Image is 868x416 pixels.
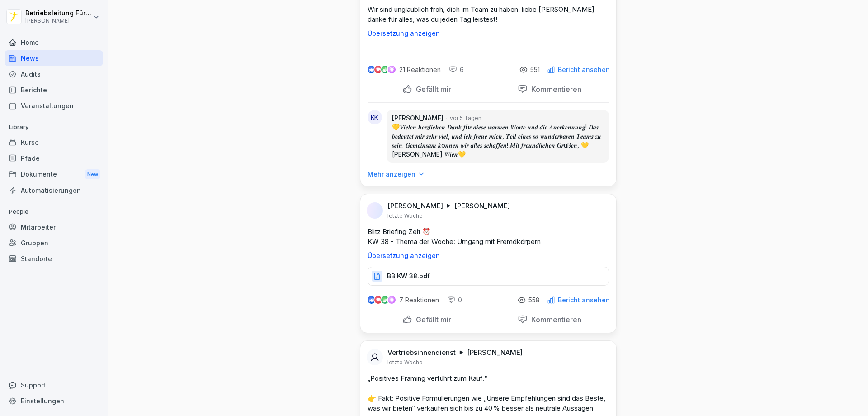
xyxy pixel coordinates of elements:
[5,219,103,235] a: Mitarbeiter
[381,66,389,73] img: celebrate
[467,348,523,357] p: [PERSON_NAME]
[530,66,540,73] p: 551
[5,50,103,66] a: News
[375,296,382,303] img: love
[25,10,91,17] p: Betriebsleitung Fürth
[388,66,396,74] img: inspiring
[368,110,382,124] div: KK
[392,123,604,159] p: 💛𝑽𝒊𝒆𝒍𝒆𝒏 𝒉𝒆𝒓𝒛𝒍𝒊𝒄𝒉𝒆𝒏 𝑫𝒂𝒏𝒌 𝒇ü𝒓 𝒅𝒊𝒆𝒔𝒆 𝒘𝒂𝒓𝒎𝒆𝒏 𝑾𝒐𝒓𝒕𝒆 𝒖𝒏𝒅 𝒅𝒊𝒆 𝑨𝒏𝒆𝒓𝒌𝒆𝒏𝒏𝒖𝒏𝒈! 𝑫𝒂𝒔 𝒃𝒆𝒅𝒆𝒖𝒕𝒆𝒕 𝒎𝒊𝒓 𝒔𝒆𝒉𝒓 𝒗𝒊𝒆𝒍, 𝒖...
[412,315,451,324] p: Gefällt mir
[5,182,103,198] a: Automatisierungen
[387,212,423,220] p: letzte Woche
[368,227,609,247] p: Blitz Briefing Zeit ⏰ KW 38 - Thema der Woche: Umgang mit Fremdkörpern
[5,235,103,251] a: Gruppen
[5,134,103,150] a: Kurse
[454,201,510,210] p: [PERSON_NAME]
[447,296,462,305] div: 0
[368,296,375,304] img: like
[528,85,581,94] p: Kommentieren
[528,315,581,324] p: Kommentieren
[5,205,103,219] p: People
[85,169,100,180] div: New
[5,150,103,166] a: Pfade
[387,359,423,366] p: letzte Woche
[25,18,91,24] p: [PERSON_NAME]
[528,296,540,304] p: 558
[387,272,430,281] p: BB KW 38.pdf
[5,98,103,114] a: Veranstaltungen
[5,82,103,98] a: Berichte
[368,274,609,283] a: BB KW 38.pdf
[368,30,609,37] p: Übersetzung anzeigen
[5,393,103,409] a: Einstellungen
[450,114,481,122] p: vor 5 Tagen
[5,166,103,183] a: DokumenteNew
[368,170,415,179] p: Mehr anzeigen
[368,252,609,259] p: Übersetzung anzeigen
[5,377,103,393] div: Support
[381,296,389,304] img: celebrate
[387,201,443,210] p: [PERSON_NAME]
[392,114,443,123] p: [PERSON_NAME]
[399,66,441,73] p: 21 Reaktionen
[449,65,464,74] div: 6
[5,120,103,134] p: Library
[558,296,610,304] p: Bericht ansehen
[399,296,439,304] p: 7 Reaktionen
[388,296,396,304] img: inspiring
[375,66,382,73] img: love
[5,251,103,267] a: Standorte
[558,66,610,73] p: Bericht ansehen
[5,166,103,183] div: Dokumente
[387,348,456,357] p: Vertriebsinnendienst
[5,34,103,50] a: Home
[368,66,375,73] img: like
[5,66,103,82] a: Audits
[412,85,451,94] p: Gefällt mir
